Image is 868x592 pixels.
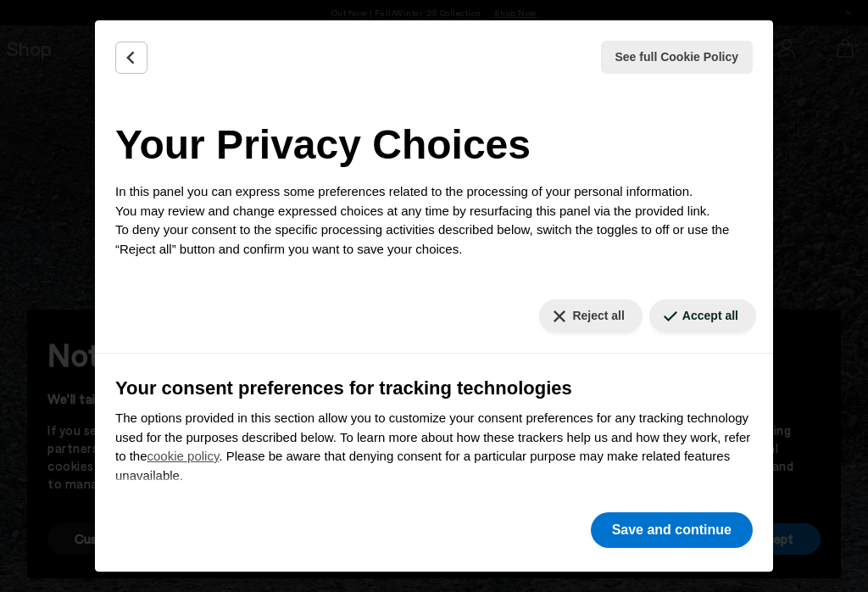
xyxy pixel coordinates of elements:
[115,409,753,485] p: The options provided in this section allow you to customize your consent preferences for any trac...
[601,41,754,74] button: See full Cookie Policy
[539,299,642,332] button: Reject all
[147,449,220,463] a: cookie policy - link opens in a new tab
[115,182,753,259] p: In this panel you can express some preferences related to the processing of your personal informa...
[591,512,753,548] button: Save and continue
[649,299,756,332] button: Accept all
[115,42,147,74] button: Back
[615,48,739,66] span: See full Cookie Policy
[115,374,753,402] h3: Your consent preferences for tracking technologies
[115,114,753,176] h2: Your Privacy Choices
